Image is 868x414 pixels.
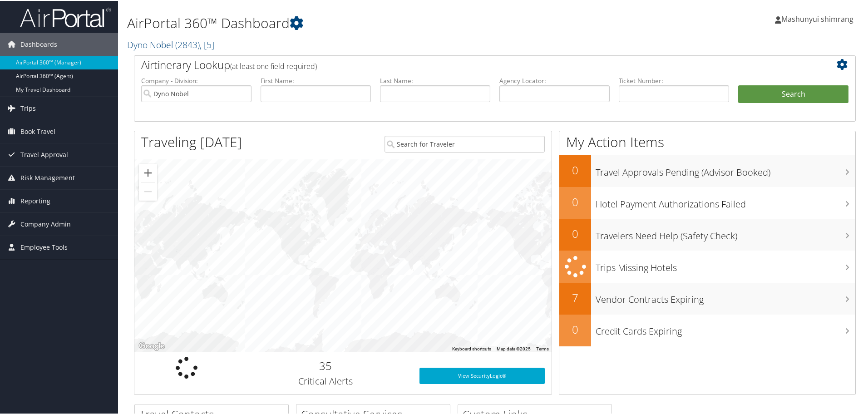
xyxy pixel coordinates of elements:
[596,161,855,178] h3: Travel Approvals Pending (Advisor Booked)
[20,189,50,212] span: Reporting
[781,13,853,23] span: Mashunyui shimrang
[20,96,36,119] span: Trips
[559,314,855,345] a: 0Credit Cards Expiring
[246,357,406,373] h2: 35
[20,166,75,188] span: Risk Management
[559,186,855,218] a: 0Hotel Payment Authorizations Failed
[559,282,855,314] a: 7Vendor Contracts Expiring
[127,38,214,50] a: Dyno Nobel
[175,38,200,50] span: ( 2843 )
[559,225,591,241] h2: 0
[20,119,55,142] span: Book Travel
[385,135,545,152] input: Search for Traveler
[141,56,789,72] h2: Airtinerary Lookup
[419,367,545,383] a: View SecurityLogic®
[536,345,549,350] a: Terms (opens in new tab)
[230,60,317,70] span: (at least one field required)
[559,321,591,336] h2: 0
[559,154,855,186] a: 0Travel Approvals Pending (Advisor Booked)
[261,75,371,84] label: First Name:
[20,6,111,27] img: airportal-logo.png
[20,235,68,258] span: Employee Tools
[775,5,863,32] a: Mashunyui shimrang
[499,75,610,84] label: Agency Locator:
[619,75,729,84] label: Ticket Number:
[141,132,242,151] h1: Traveling [DATE]
[200,38,214,50] span: , [ 5 ]
[497,345,531,350] span: Map data ©2025
[20,143,68,165] span: Travel Approval
[139,163,157,181] button: Zoom in
[139,182,157,200] button: Zoom out
[246,374,406,387] h3: Critical Alerts
[596,320,855,337] h3: Credit Cards Expiring
[559,289,591,305] h2: 7
[596,288,855,305] h3: Vendor Contracts Expiring
[137,340,167,351] img: Google
[137,340,167,351] a: Open this area in Google Maps (opens a new window)
[738,84,848,103] button: Search
[559,193,591,209] h2: 0
[559,132,855,151] h1: My Action Items
[559,218,855,250] a: 0Travelers Need Help (Safety Check)
[20,32,57,55] span: Dashboards
[596,224,855,241] h3: Travelers Need Help (Safety Check)
[559,162,591,177] h2: 0
[20,212,71,235] span: Company Admin
[596,192,855,210] h3: Hotel Payment Authorizations Failed
[559,250,855,282] a: Trips Missing Hotels
[380,75,490,84] label: Last Name:
[596,256,855,273] h3: Trips Missing Hotels
[127,13,617,32] h1: AirPortal 360™ Dashboard
[452,345,491,351] button: Keyboard shortcuts
[141,75,252,84] label: Company - Division:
